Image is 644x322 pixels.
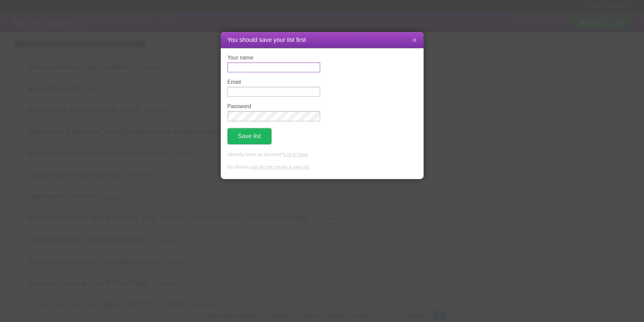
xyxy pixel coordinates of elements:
a: Log in here [284,152,308,157]
label: Email [228,79,320,85]
label: Password [228,103,320,109]
p: Already have an account? . [228,151,417,158]
label: Your name [228,55,320,61]
button: Save list [228,128,271,144]
h1: You should save your list first [228,35,417,45]
a: just let me create a new list [251,164,309,170]
p: No thanks, . [228,164,417,171]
